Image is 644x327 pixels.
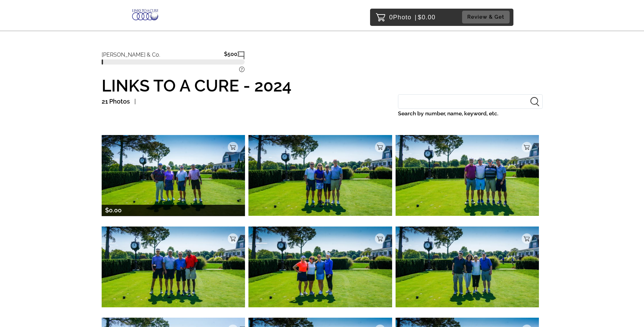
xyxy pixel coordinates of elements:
img: 186537 [102,135,245,216]
h1: LINKS TO A CURE - 2024 [102,77,543,94]
label: Search by number, name, keyword, etc. [398,109,543,118]
img: 186536 [396,135,539,216]
tspan: ? [241,67,243,72]
img: Snapphound Logo [131,8,160,23]
span: Photo [393,12,412,23]
p: 0 $0.00 [389,12,436,23]
p: $500 [224,51,237,59]
img: 186534 [248,227,392,307]
p: $0.00 [105,205,122,216]
img: 186535 [248,135,392,216]
p: [PERSON_NAME] & Co. [102,48,160,58]
span: | [415,14,417,21]
img: 186532 [396,227,539,307]
img: 186533 [102,227,245,307]
a: Review & Get [462,11,512,23]
button: Review & Get [462,11,510,23]
p: 21 Photos [102,96,130,107]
